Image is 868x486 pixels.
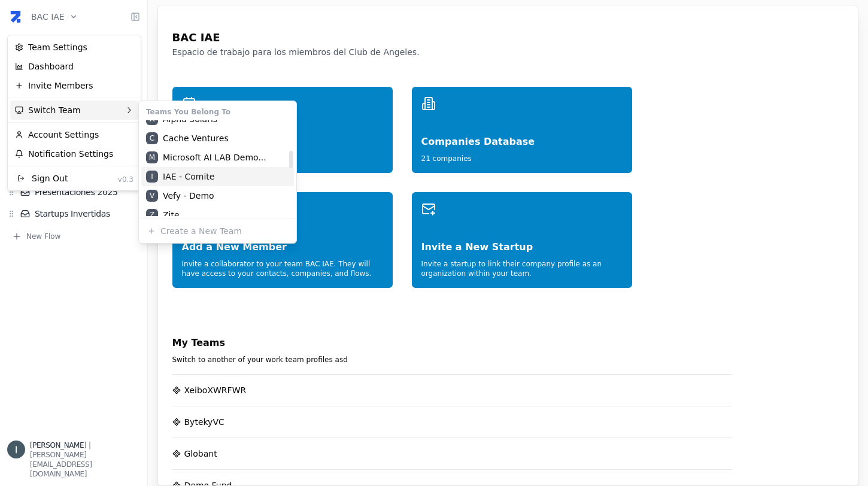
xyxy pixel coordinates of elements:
[141,186,294,205] a: VVefy - Demo
[141,148,294,167] div: Microsoft AI LAB Demo...
[141,205,294,224] a: ZZite
[141,205,294,224] div: Zite
[146,151,158,163] div: M
[146,171,158,183] div: I
[10,144,138,163] a: Notification Settings
[10,76,138,95] a: Invite Members
[7,35,141,191] div: BAC IAE
[15,172,68,184] div: Sign Out
[141,186,294,205] div: Vefy - Demo
[141,167,294,186] div: IAE - Comite
[10,101,138,120] div: Switch Team
[146,209,158,221] div: Z
[146,132,158,144] div: C
[141,167,294,186] a: IIAE - Comite
[141,129,294,148] div: Cache Ventures
[141,104,294,120] div: Teams You Belong To
[141,221,294,241] div: Create a New Team
[10,125,138,144] a: Account Settings
[10,57,138,76] a: Dashboard
[10,38,138,57] a: Team Settings
[146,190,158,202] div: V
[141,129,294,148] a: CCache Ventures
[141,148,294,167] a: MMicrosoft AI LAB Demo...
[118,172,133,184] div: v0.3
